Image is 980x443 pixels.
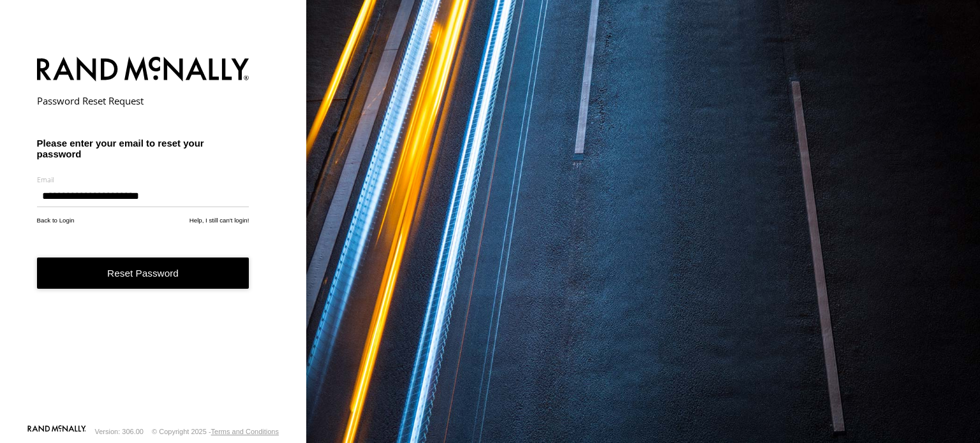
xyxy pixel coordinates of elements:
a: Terms and Conditions [211,428,279,435]
a: Help, I still can't login! [189,217,249,224]
h3: Please enter your email to reset your password [37,138,249,159]
div: © Copyright 2025 - [152,428,279,435]
div: Version: 306.00 [95,428,144,435]
a: Back to Login [37,217,75,224]
label: Email [37,175,249,184]
button: Reset Password [37,258,249,289]
img: Rand McNally [37,54,249,87]
a: Visit our Website [27,425,86,438]
h2: Password Reset Request [37,94,249,107]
